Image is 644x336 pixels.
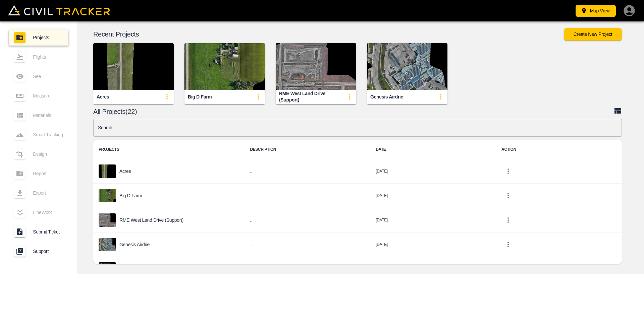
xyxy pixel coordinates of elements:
[33,35,63,40] span: Projects
[119,193,142,198] p: Big D Farm
[276,43,356,90] img: RME West Land Drive (Support)
[250,192,365,200] h6: ...
[99,213,116,227] img: project-image
[250,167,365,176] h6: ...
[245,140,370,159] th: DESCRIPTION
[9,29,68,46] a: Projects
[8,5,110,15] img: Civil Tracker
[370,208,496,232] td: [DATE]
[576,5,616,17] button: Map View
[93,140,245,159] th: PROJECTS
[370,159,496,184] td: [DATE]
[370,232,496,257] td: [DATE]
[370,140,496,159] th: DATE
[370,257,496,281] td: [DATE]
[99,189,116,202] img: project-image
[119,169,131,174] p: Acres
[184,43,265,90] img: Big D Farm
[119,217,183,223] p: RME West Land Drive (Support)
[9,243,68,259] a: Support
[434,90,447,104] button: update-card-details
[119,242,150,247] p: Genesis Airdrie
[97,94,109,100] div: Acres
[93,43,174,90] img: Acres
[367,43,447,90] img: Genesis Airdrie
[496,140,622,159] th: ACTION
[160,90,174,104] button: update-card-details
[93,31,564,37] p: Recent Projects
[252,90,265,104] button: update-card-details
[564,28,622,41] button: Create New Project
[99,262,116,276] img: project-image
[250,241,365,249] h6: ...
[370,94,403,100] div: Genesis Airdrie
[343,90,356,104] button: update-card-details
[279,90,343,103] div: RME West Land Drive (Support)
[250,216,365,224] h6: ...
[99,164,116,178] img: project-image
[99,238,116,251] img: project-image
[9,224,68,240] a: Submit Ticket
[370,184,496,208] td: [DATE]
[93,109,614,114] p: All Projects(22)
[188,94,212,100] div: Big D Farm
[33,229,63,234] span: Submit Ticket
[33,249,63,254] span: Support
